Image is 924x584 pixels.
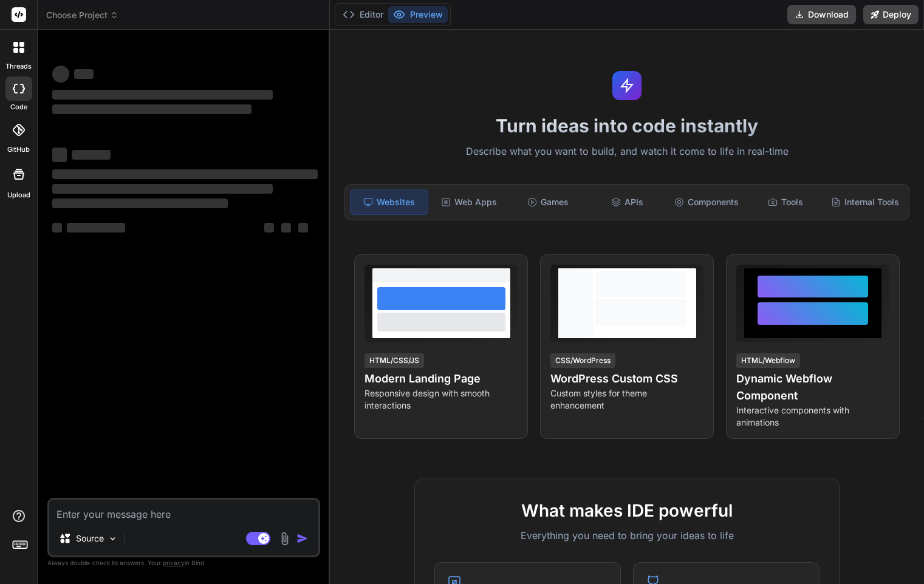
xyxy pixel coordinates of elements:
[337,144,917,160] p: Describe what you want to build, and watch it come to life in real-time
[337,115,917,137] h1: Turn ideas into code instantly
[7,190,30,200] label: Upload
[550,370,703,387] h4: WordPress Custom CSS
[76,532,104,545] p: Source
[46,9,118,21] span: Choose Project
[668,189,744,215] div: Components
[163,559,185,566] span: privacy
[364,370,518,387] h4: Modern Landing Page
[736,353,800,368] div: HTML/Webflow
[736,370,889,404] h4: Dynamic Webflow Component
[736,404,889,429] p: Interactive components with animations
[296,532,309,545] img: icon
[550,353,615,368] div: CSS/WordPress
[787,5,856,24] button: Download
[52,148,67,162] span: ‌
[52,169,318,179] span: ‌
[863,5,919,24] button: Deploy
[434,528,820,543] p: Everything you need to bring your ideas to life
[108,534,118,544] img: Pick Models
[826,189,904,215] div: Internal Tools
[589,189,665,215] div: APIs
[431,189,507,215] div: Web Apps
[364,387,518,412] p: Responsive design with smooth interactions
[52,90,273,100] span: ‌
[7,144,30,155] label: GitHub
[52,199,228,208] span: ‌
[434,498,820,523] h2: What makes IDE powerful
[52,223,62,233] span: ‌
[338,6,388,23] button: Editor
[364,353,424,368] div: HTML/CSS/JS
[298,223,308,233] span: ‌
[5,61,32,72] label: threads
[52,184,273,194] span: ‌
[281,223,291,233] span: ‌
[264,223,274,233] span: ‌
[510,189,586,215] div: Games
[10,102,27,112] label: code
[67,223,125,233] span: ‌
[388,6,448,23] button: Preview
[550,387,703,412] p: Custom styles for theme enhancement
[47,557,320,569] p: Always double-check its answers. Your in Bind
[52,104,252,114] span: ‌
[747,189,824,215] div: Tools
[72,150,111,160] span: ‌
[74,69,94,79] span: ‌
[278,532,292,546] img: attachment
[350,189,428,215] div: Websites
[52,66,69,83] span: ‌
